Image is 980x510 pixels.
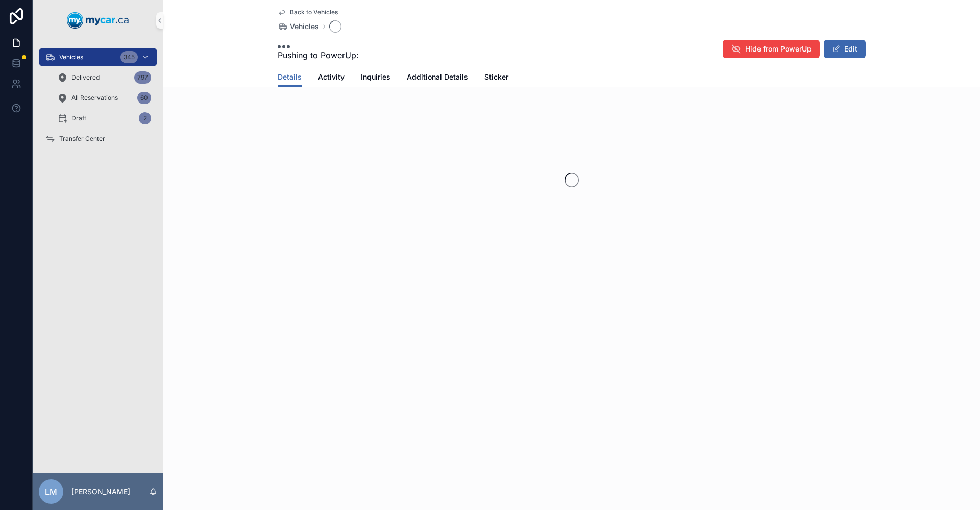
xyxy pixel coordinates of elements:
a: Delivered797 [51,68,157,87]
span: Pushing to PowerUp: [278,49,359,61]
a: Details [278,68,302,87]
a: Additional Details [407,68,468,88]
span: LM [45,486,57,498]
span: Transfer Center [59,135,105,143]
span: Sticker [484,72,508,82]
a: Back to Vehicles [278,8,338,16]
a: Vehicles [278,21,319,32]
span: Vehicles [59,53,83,61]
a: Transfer Center [39,130,157,148]
div: 797 [134,71,151,84]
button: Hide from PowerUp [723,40,820,58]
div: 60 [137,92,151,104]
div: 345 [120,51,138,63]
span: Vehicles [290,21,319,32]
a: Vehicles345 [39,48,157,66]
span: Back to Vehicles [290,8,338,16]
div: 2 [139,112,151,124]
a: Draft2 [51,109,157,127]
span: Activity [318,72,345,82]
span: Additional Details [407,72,468,82]
span: All Reservations [71,94,118,102]
p: [PERSON_NAME] [71,487,130,497]
span: Draft [71,114,86,122]
span: Hide from PowerUp [745,44,812,54]
a: All Reservations60 [51,89,157,107]
a: Activity [318,68,345,88]
a: Sticker [484,68,508,88]
div: scrollable content [33,41,163,161]
img: App logo [67,12,129,29]
span: Delivered [71,73,100,82]
button: Edit [824,40,866,58]
span: Details [278,72,302,82]
span: Inquiries [361,72,390,82]
a: Inquiries [361,68,390,88]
